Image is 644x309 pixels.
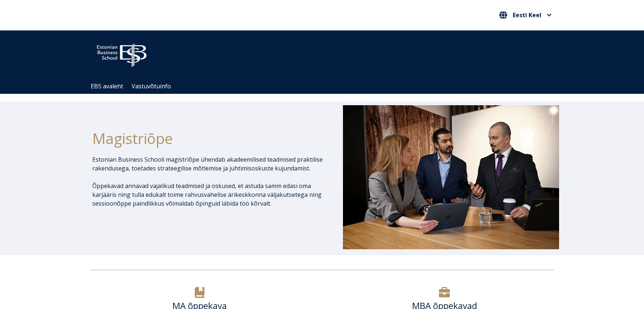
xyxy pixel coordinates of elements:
[92,129,323,148] h1: Magistriõpe
[513,12,541,18] span: Eesti Keel
[87,79,565,94] div: Navigation Menu
[90,38,153,69] img: ebs_logo2016_white
[132,82,171,90] a: Vastuvõtuinfo
[497,9,554,21] button: Eesti Keel
[497,9,554,21] nav: Vali oma keel
[92,181,323,208] p: Õppekavad annavad vajalikud teadmised ja oskused, et astuda samm edasi oma karjääris ning tulla e...
[343,105,559,249] img: DSC_1073
[295,51,385,59] span: Community for Growth and Resp
[92,155,323,173] p: Estonian Business Schooli magistriõpe ühendab akadeemilised teadmised praktilise rakendusega, toe...
[91,82,123,90] a: EBS avaleht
